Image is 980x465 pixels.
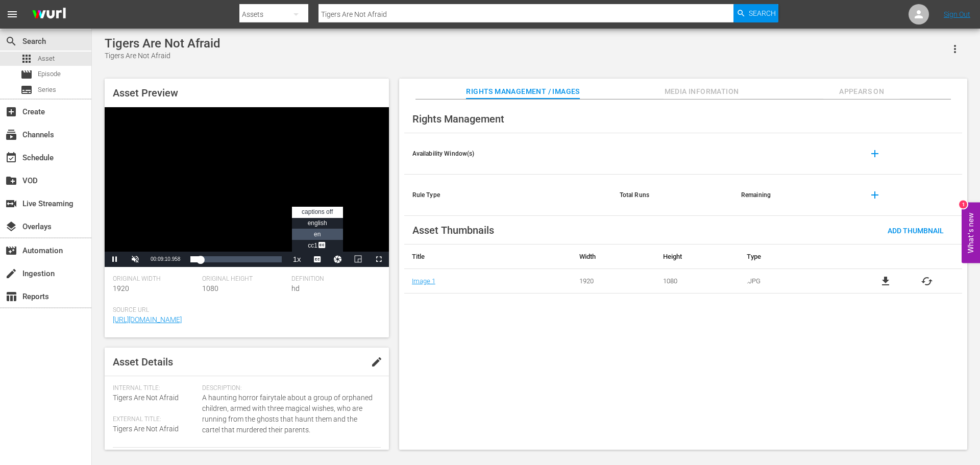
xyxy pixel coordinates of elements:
th: Height [655,244,739,269]
button: Search [733,4,778,22]
span: Create [5,106,17,118]
span: Asset Details [113,356,173,368]
span: english [308,219,327,227]
span: Internal Title: [113,384,197,393]
span: Series [38,85,56,95]
span: Rights Management [412,113,504,125]
td: 1920 [572,269,655,293]
span: menu [6,8,18,20]
div: Progress Bar [190,256,281,262]
th: Remaining [733,175,854,216]
span: Asset Thumbnails [412,224,494,236]
button: cached [921,275,933,287]
span: Description: [202,384,376,393]
a: Sign Out [944,10,970,18]
span: 1920 [113,284,129,292]
div: Video Player [105,107,389,267]
span: Media Information [664,85,740,98]
span: hd [291,284,300,292]
span: CC1 [308,242,327,249]
button: Fullscreen [369,252,389,267]
span: add [869,148,881,160]
span: Definition [291,275,376,283]
span: Appears On [823,85,900,98]
button: Picture-in-Picture [348,252,369,267]
span: Original Width [113,275,197,283]
span: Schedule [5,152,17,164]
th: Availability Window(s) [404,133,611,175]
span: edit [371,356,383,368]
span: Automation [5,244,17,257]
span: Rights Management / Images [466,85,579,98]
th: Width [572,244,655,269]
button: Captions [307,252,328,267]
button: edit [364,350,389,374]
span: Source Url [113,306,376,314]
span: Reports [5,290,17,303]
span: captions off [302,208,333,215]
span: A haunting horror fairytale about a group of orphaned children, armed with three magical wishes, ... [202,393,376,435]
th: Rule Type [404,175,611,216]
span: Asset Preview [113,87,178,99]
span: Series [20,84,33,96]
button: Add Thumbnail [879,221,952,239]
span: VOD [5,175,17,187]
span: Search [749,4,776,22]
div: Tigers Are Not Afraid [105,51,220,61]
span: Channels [5,129,17,141]
button: Unmute [125,252,145,267]
th: Title [404,244,572,269]
button: Jump To Time [328,252,348,267]
button: add [863,141,887,166]
th: Total Runs [611,175,733,216]
a: Image 1 [412,277,435,285]
span: Tigers Are Not Afraid [113,425,179,433]
button: Playback Rate [287,252,307,267]
td: 1080 [655,269,739,293]
div: Tigers Are Not Afraid [105,36,220,51]
span: Original Height [202,275,286,283]
span: Ingestion [5,267,17,280]
div: 1 [959,200,967,208]
span: Search [5,35,17,47]
span: Episode [38,69,61,79]
span: add [869,189,881,201]
span: 00:09:10.958 [151,256,180,262]
span: Overlays [5,221,17,233]
img: ans4CAIJ8jUAAAAAAAAAAAAAAAAAAAAAAAAgQb4GAAAAAAAAAAAAAAAAAAAAAAAAJMjXAAAAAAAAAAAAAAAAAAAAAAAAgAT5G... [24,3,73,27]
th: Type [739,244,851,269]
span: Add Thumbnail [879,227,952,235]
a: file_download [879,275,892,287]
button: Pause [105,252,125,267]
span: 1080 [202,284,218,292]
a: [URL][DOMAIN_NAME] [113,315,182,324]
span: Asset [38,54,55,64]
button: Open Feedback Widget [962,202,980,263]
span: Tigers Are Not Afraid [113,394,179,402]
button: add [863,183,887,207]
span: en [314,231,321,238]
span: Episode [20,68,33,81]
span: Asset [20,53,33,65]
td: .JPG [739,269,851,293]
span: External Title: [113,415,197,424]
span: Live Streaming [5,198,17,210]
